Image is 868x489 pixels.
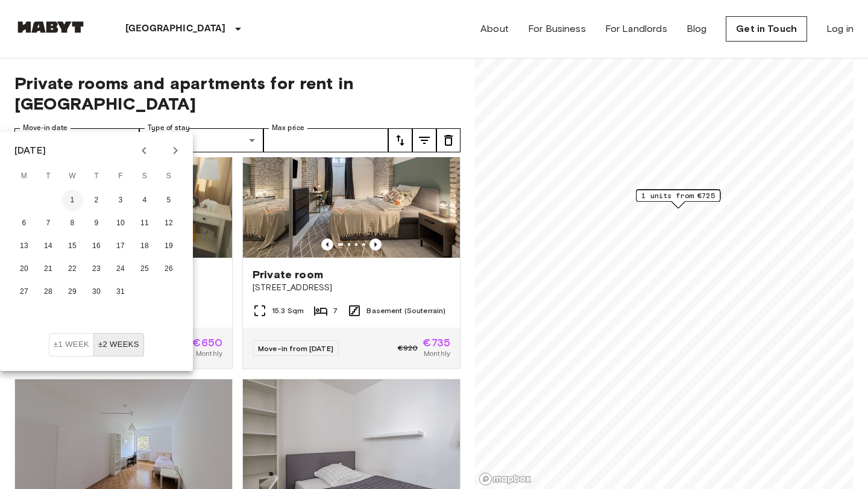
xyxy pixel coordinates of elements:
label: Move-in date [23,123,68,133]
button: 29 [61,281,83,303]
p: [GEOGRAPHIC_DATA] [125,22,226,36]
button: 30 [86,281,107,303]
span: Monthly [424,348,450,359]
button: 14 [37,235,59,257]
button: 23 [86,258,107,280]
div: Map marker [636,189,720,208]
button: 26 [158,258,180,280]
button: 2 [86,190,107,211]
span: 15.3 Sqm [272,305,304,316]
button: 17 [110,235,131,257]
button: 4 [134,190,156,211]
button: 24 [110,258,131,280]
span: Sunday [158,164,180,188]
a: Log in [826,22,854,36]
button: Previous image [321,238,333,251]
button: ±2 weeks [93,333,144,357]
img: Marketing picture of unit DE-02-004-006-05HF [243,113,460,258]
span: 1 units from €725 [641,190,715,201]
button: Next month [165,140,186,161]
label: Type of stay [148,123,190,133]
span: €920 [398,343,418,354]
span: Thursday [86,164,107,188]
button: ±1 week [49,333,94,357]
button: tune [412,128,436,152]
button: Previous image [370,238,382,251]
button: 3 [110,190,131,211]
button: 20 [13,258,35,280]
div: Move In Flexibility [49,333,144,357]
button: Previous month [134,140,154,161]
a: For Business [528,22,586,36]
button: 11 [134,213,156,234]
button: 5 [158,190,180,211]
span: Friday [110,164,131,188]
button: 13 [13,235,35,257]
button: 12 [158,213,180,234]
span: €650 [192,337,222,348]
button: 18 [134,235,156,257]
a: Marketing picture of unit DE-02-004-006-05HFPrevious imagePrevious imagePrivate room[STREET_ADDRE... [242,113,461,369]
span: Private rooms and apartments for rent in [GEOGRAPHIC_DATA] [14,73,461,114]
span: Monday [13,164,35,188]
button: 22 [61,258,83,280]
img: Habyt [14,21,87,33]
a: For Landlords [605,22,667,36]
button: 9 [86,213,107,234]
button: 8 [61,213,83,234]
button: tune [388,128,412,152]
span: Saturday [134,164,156,188]
span: Tuesday [37,164,59,188]
div: [DATE] [14,143,46,158]
span: Wednesday [61,164,83,188]
a: About [480,22,509,36]
button: 27 [13,281,35,303]
button: 7 [37,213,59,234]
span: Monthly [196,348,222,359]
button: 1 [61,190,83,211]
span: €735 [423,337,450,348]
span: Move-in from [DATE] [258,344,333,353]
button: 10 [110,213,131,234]
button: tune [436,128,461,152]
label: Max price [272,123,304,133]
button: 15 [61,235,83,257]
button: 31 [110,281,131,303]
a: Mapbox logo [479,472,532,486]
button: 16 [86,235,107,257]
button: 25 [134,258,156,280]
button: 19 [158,235,180,257]
div: Map marker [636,190,720,208]
button: 21 [37,258,59,280]
a: Get in Touch [726,16,807,42]
span: Basement (Souterrain) [366,305,445,316]
span: Private room [253,267,323,282]
a: Blog [687,22,707,36]
span: [STREET_ADDRESS] [253,282,450,294]
button: 28 [37,281,59,303]
span: 7 [333,305,338,316]
button: 6 [13,213,35,234]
